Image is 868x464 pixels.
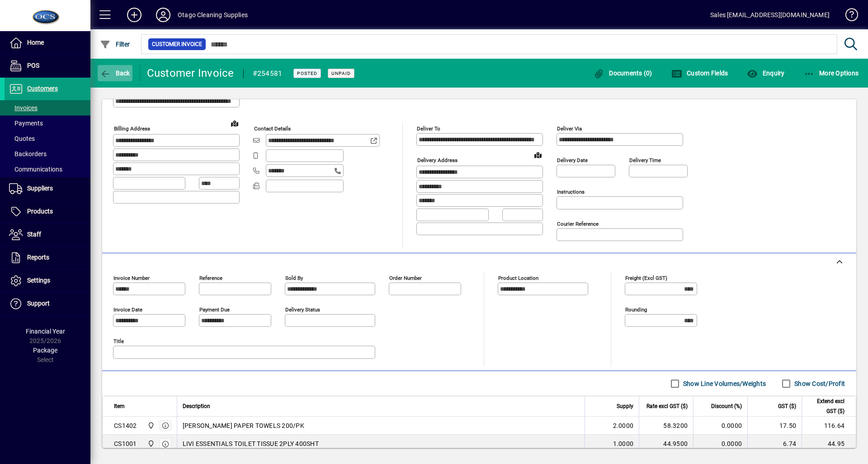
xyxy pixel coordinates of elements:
[5,116,90,131] a: Payments
[804,70,859,77] span: More Options
[98,65,132,81] button: Back
[793,379,845,388] label: Show Cost/Profit
[645,421,688,430] div: 58.3200
[625,275,667,281] mat-label: Freight (excl GST)
[152,40,202,49] span: Customer Invoice
[5,177,90,200] a: Suppliers
[802,65,861,81] button: More Options
[183,439,319,448] span: LIVI ESSENTIALS TOILET TISSUE 2PLY 400SHT
[671,70,728,77] span: Custom Fields
[594,70,652,77] span: Documents (0)
[417,125,440,132] mat-label: Deliver To
[147,66,234,80] div: Customer Invoice
[114,401,125,411] span: Item
[120,7,149,23] button: Add
[5,223,90,246] a: Staff
[253,66,283,81] div: #254581
[199,306,230,313] mat-label: Payment due
[27,62,39,69] span: POS
[178,8,248,22] div: Otago Cleaning Supplies
[285,306,320,313] mat-label: Delivery status
[113,275,150,281] mat-label: Invoice number
[389,275,422,281] mat-label: Order number
[613,421,634,430] span: 2.0000
[183,421,304,430] span: [PERSON_NAME] PAPER TOWELS 200/PK
[839,2,857,31] a: Knowledge Base
[5,32,90,54] a: Home
[27,277,50,284] span: Settings
[693,435,747,453] td: 0.0000
[681,379,766,388] label: Show Line Volumes/Weights
[617,401,633,411] span: Supply
[113,338,124,344] mat-label: Title
[27,254,49,261] span: Reports
[26,328,65,335] span: Financial Year
[802,435,856,453] td: 44.95
[498,275,538,281] mat-label: Product location
[747,435,802,453] td: 6.74
[5,55,90,77] a: POS
[710,8,830,22] div: Sales [EMAIL_ADDRESS][DOMAIN_NAME]
[9,150,47,158] span: Backorders
[145,421,156,431] span: Head Office
[531,148,545,162] a: View on map
[285,275,303,281] mat-label: Sold by
[9,166,62,173] span: Communications
[646,401,688,411] span: Rate excl GST ($)
[5,269,90,292] a: Settings
[557,189,585,195] mat-label: Instructions
[27,85,58,92] span: Customers
[591,65,655,81] button: Documents (0)
[27,300,50,307] span: Support
[90,65,140,81] app-page-header-button: Back
[629,157,661,163] mat-label: Delivery time
[113,306,142,313] mat-label: Invoice date
[557,221,599,227] mat-label: Courier Reference
[613,439,634,448] span: 1.0000
[98,36,132,52] button: Filter
[5,246,90,269] a: Reports
[9,120,43,127] span: Payments
[199,275,222,281] mat-label: Reference
[711,401,742,411] span: Discount (%)
[557,125,582,132] mat-label: Deliver via
[5,131,90,146] a: Quotes
[227,116,242,130] a: View on map
[5,292,90,315] a: Support
[625,306,647,313] mat-label: Rounding
[645,439,688,448] div: 44.9500
[114,439,137,448] div: CS1001
[747,417,802,435] td: 17.50
[27,231,41,238] span: Staff
[149,7,178,23] button: Profile
[331,70,351,76] span: Unpaid
[557,157,588,163] mat-label: Delivery date
[27,185,53,192] span: Suppliers
[778,401,796,411] span: GST ($)
[693,417,747,435] td: 0.0000
[5,100,90,116] a: Invoices
[5,200,90,223] a: Products
[297,70,317,76] span: Posted
[33,347,57,354] span: Package
[27,208,53,215] span: Products
[9,135,35,142] span: Quotes
[27,39,44,46] span: Home
[802,417,856,435] td: 116.64
[5,162,90,177] a: Communications
[669,65,731,81] button: Custom Fields
[114,421,137,430] div: CS1402
[747,70,784,77] span: Enquiry
[9,104,38,111] span: Invoices
[100,70,130,77] span: Back
[183,401,210,411] span: Description
[145,439,156,449] span: Head Office
[5,146,90,162] a: Backorders
[745,65,787,81] button: Enquiry
[100,41,130,48] span: Filter
[807,396,844,416] span: Extend excl GST ($)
